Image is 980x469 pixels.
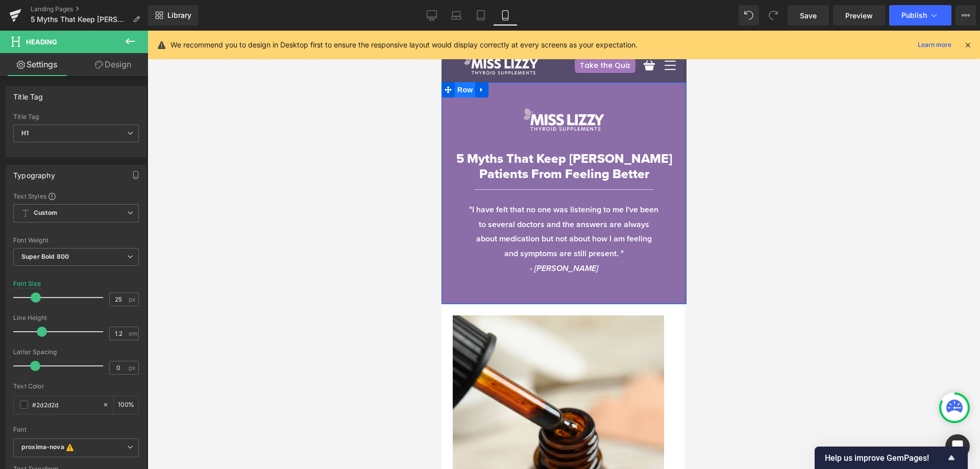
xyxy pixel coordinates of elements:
div: Line Height [13,314,139,322]
button: Undo [739,5,759,26]
a: New Library [148,5,199,26]
a: Shop Now [153,3,193,15]
span: "I have felt that no one was listening to me I've been to several doctors and the answers are alw... [28,173,217,229]
strong: BUNDLE & SAVE UP TO 45% OFF [52,5,147,13]
span: 5 Myths That Keep [PERSON_NAME] Patients From Feeling Better [31,15,129,23]
span: 5 Myths That Keep [PERSON_NAME] Patients From Feeling Better [15,118,231,153]
button: Redo [763,5,783,26]
button: Publish [889,5,951,26]
span: Publish [901,11,927,19]
b: H1 [21,129,29,137]
div: Title Tag [13,87,43,101]
div: Font Weight [13,237,139,244]
button: More [955,5,976,26]
div: % [114,396,138,414]
a: Tablet [469,5,493,26]
button: Show survey - Help us improve GemPages! [825,452,958,464]
a: Preview [833,5,885,26]
div: Letter Spacing [13,349,139,356]
span: Save [800,10,817,21]
div: Title Tag [13,113,139,120]
div: Typography [13,165,55,180]
i: proxima-nova [21,443,64,453]
div: Font [13,426,139,433]
i: - [PERSON_NAME] [88,232,157,243]
span: Library [167,11,191,20]
div: Text Color [13,383,139,390]
input: Color [32,399,97,410]
span: em [129,330,137,337]
div: Open Intercom Messenger [945,434,970,459]
span: Preview [845,10,873,21]
a: Landing Pages [31,5,148,13]
a: Desktop [420,5,444,26]
span: px [129,364,137,371]
p: We recommend you to design in Desktop first to ensure the responsive layout would display correct... [170,39,638,51]
a: Laptop [444,5,469,26]
a: Take the Quiz [133,28,194,42]
a: Mobile [493,5,518,26]
a: Expand / Collapse [34,52,47,67]
div: Font Size [13,280,41,287]
a: Learn more [914,39,955,51]
b: Custom [34,209,57,217]
span: Help us improve GemPages! [825,453,945,463]
span: Heading [26,38,57,46]
span: px [129,296,137,303]
a: Design [76,53,150,76]
div: Text Styles [13,192,139,200]
b: Super Bold 800 [21,253,69,260]
span: Row [13,52,34,67]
